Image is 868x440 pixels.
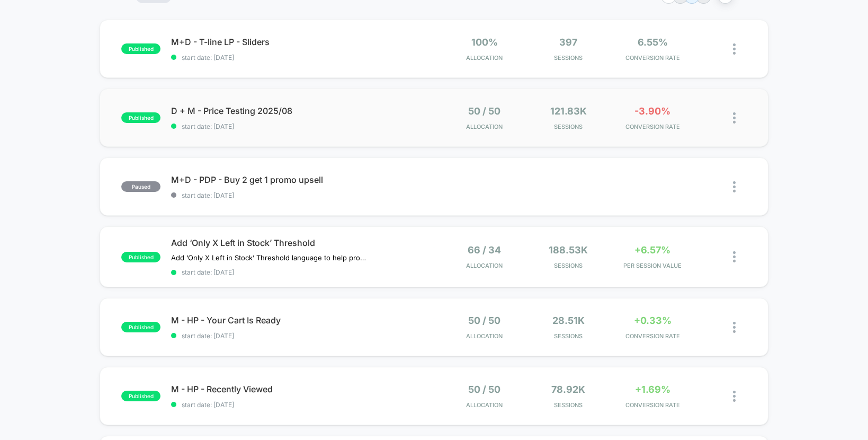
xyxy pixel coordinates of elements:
span: Sessions [529,54,608,61]
span: 121.83k [550,105,587,117]
span: Allocation [466,123,503,130]
img: close [733,251,736,262]
span: 78.92k [551,384,585,395]
span: start date: [DATE] [171,191,433,199]
span: CONVERSION RATE [613,123,692,130]
span: published [121,112,160,123]
span: M - HP - Your Cart Is Ready [171,315,433,325]
span: published [121,391,160,401]
span: PER SESSION VALUE [613,262,692,269]
span: -3.90% [634,105,670,117]
span: paused [121,181,160,192]
span: 397 [559,37,577,48]
span: 28.51k [552,315,585,326]
span: 50 / 50 [468,105,500,117]
span: Add ‘Only X Left in Stock’ Threshold language to help promote urgency [171,253,368,262]
span: start date: [DATE] [171,401,433,409]
span: Add ‘Only X Left in Stock’ Threshold [171,237,433,248]
span: start date: [DATE] [171,332,433,340]
span: published [121,322,160,332]
span: Allocation [466,54,503,61]
span: M+D - T-line LP - Sliders [171,37,433,47]
span: D + M - Price Testing 2025/08 [171,105,433,116]
span: Allocation [466,401,503,409]
span: 6.55% [638,37,668,48]
img: close [733,112,736,124]
span: 66 / 34 [468,244,501,256]
span: CONVERSION RATE [613,401,692,409]
span: start date: [DATE] [171,268,433,276]
span: Allocation [466,332,503,340]
img: close [733,181,736,192]
span: +6.57% [634,244,670,256]
span: Allocation [466,262,503,269]
span: Sessions [529,332,608,340]
img: close [733,43,736,55]
img: close [733,391,736,402]
span: published [121,252,160,262]
span: Sessions [529,123,608,130]
span: +0.33% [634,315,672,326]
span: CONVERSION RATE [613,332,692,340]
span: start date: [DATE] [171,122,433,130]
span: +1.69% [635,384,670,395]
span: start date: [DATE] [171,54,433,61]
span: CONVERSION RATE [613,54,692,61]
span: 50 / 50 [468,384,500,395]
span: 50 / 50 [468,315,500,326]
span: Sessions [529,401,608,409]
span: M+D - PDP - Buy 2 get 1 promo upsell [171,174,433,185]
span: M - HP - Recently Viewed [171,384,433,394]
span: published [121,43,160,54]
span: 100% [471,37,498,48]
img: close [733,322,736,333]
span: 188.53k [549,244,588,256]
span: Sessions [529,262,608,269]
